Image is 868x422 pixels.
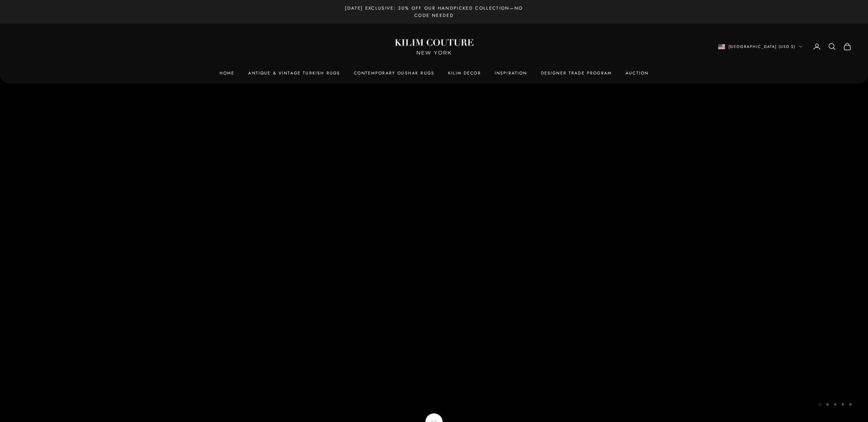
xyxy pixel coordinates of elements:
[541,70,612,77] a: Designer Trade Program
[448,70,481,77] summary: Kilim Decor
[729,43,796,50] span: [GEOGRAPHIC_DATA] (USD $)
[718,42,852,51] nav: Secondary navigation
[220,70,235,77] a: Home
[718,43,803,50] button: Change country or currency
[626,70,648,77] a: Auction
[495,70,527,77] a: Inspiration
[17,70,851,77] nav: Primary navigation
[718,44,725,49] img: United States
[354,70,434,77] a: Contemporary Oushak Rugs
[337,4,531,19] p: [DATE] Exclusive: 30% Off Our Handpicked Collection—No Code Needed
[248,70,340,77] a: Antique & Vintage Turkish Rugs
